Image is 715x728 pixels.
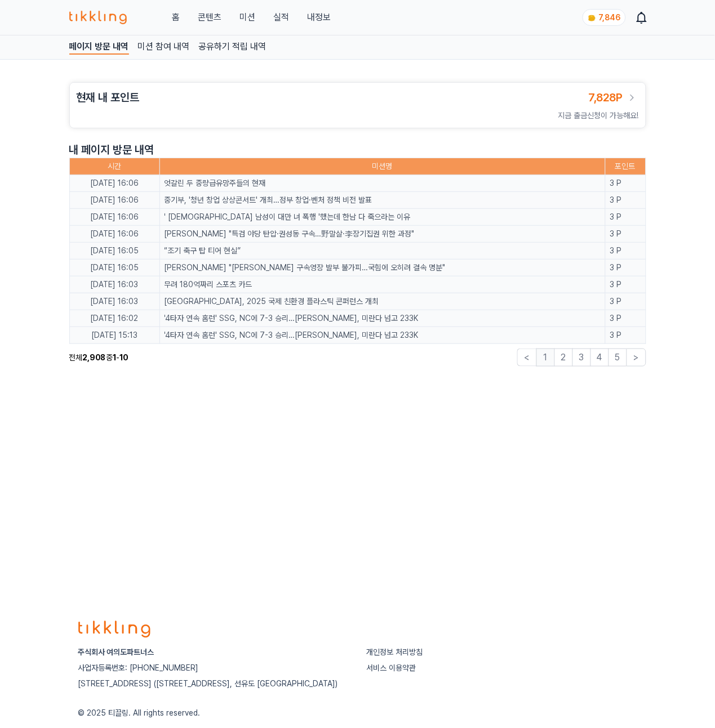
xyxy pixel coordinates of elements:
[605,327,646,344] td: 3 P
[159,158,605,175] th: 미션명
[74,194,155,206] p: [DATE] 16:06
[74,279,155,291] p: [DATE] 16:03
[605,276,646,293] td: 3 P
[138,40,190,55] a: 미션 참여 내역
[74,245,155,257] p: [DATE] 16:05
[165,312,601,324] a: '4타자 연속 홈런' SSG, NC에 7-3 승리…[PERSON_NAME], 미란다 넘고 233K
[605,243,646,260] td: 3 P
[74,177,155,189] p: [DATE] 16:06
[69,352,128,363] p: 전체 중 -
[120,353,128,362] strong: 10
[198,11,221,24] a: 콘텐츠
[165,262,601,274] a: [PERSON_NAME] "[PERSON_NAME] 구속영장 발부 불가피…국힘에 오히려 결속 명분"
[605,226,646,243] td: 3 P
[367,648,423,657] a: 개인정보 처리방침
[74,262,155,274] p: [DATE] 16:05
[69,40,129,55] a: 페이지 방문 내역
[165,245,601,257] a: “조기 축구 탑 티어 현실”
[78,708,637,719] p: © 2025 티끌링. All rights reserved.
[78,647,349,658] p: 주식회사 여의도파트너스
[605,310,646,327] td: 3 P
[69,142,646,158] p: 내 페이지 방문 내역
[558,111,639,120] span: 지금 출금신청이 가능해요!
[588,14,597,23] img: coin
[165,177,601,189] a: 엇갈린 두 중량급유망주들의 현재
[165,228,601,240] a: [PERSON_NAME] "특검 야당 탄압·권성동 구속…野말살·李장기집권 위한 과정"
[273,11,289,24] a: 실적
[589,91,623,104] span: 7,828P
[554,349,572,367] button: 2
[590,349,609,367] button: 4
[589,90,639,105] a: 7,828P
[83,353,106,362] strong: 2,908
[165,329,601,341] a: '4타자 연속 홈런' SSG, NC에 7-3 승리…[PERSON_NAME], 미란다 넘고 233K
[605,260,646,276] td: 3 P
[605,192,646,209] td: 3 P
[165,279,601,291] a: 무려 180억짜리 스포츠 카드
[609,349,627,367] button: 5
[572,349,590,367] button: 3
[78,663,349,674] p: 사업자등록번호: [PHONE_NUMBER]
[172,11,180,24] a: 홈
[78,621,150,638] img: logo
[367,664,416,673] a: 서비스 이용약관
[74,228,155,240] p: [DATE] 16:06
[536,349,554,367] button: 1
[239,11,255,24] button: 미션
[605,158,646,175] th: 포인트
[199,40,267,55] a: 공유하기 적립 내역
[74,312,155,324] p: [DATE] 16:02
[583,9,624,26] a: coin 7,846
[605,209,646,226] td: 3 P
[74,329,155,341] p: [DATE] 15:13
[165,211,601,223] a: ' [DEMOGRAPHIC_DATA] 남성이 대만 녀 폭행 '했는데 한남 다 죽으라는 이유
[77,90,140,105] h3: 현재 내 포인트
[69,158,159,175] th: 시간
[165,194,601,206] a: 중기부, '청년 창업 상상콘서트' 개최…정부 창업·벤처 정책 비전 발표
[78,678,349,690] p: [STREET_ADDRESS] ([STREET_ADDRESS], 선유도 [GEOGRAPHIC_DATA])
[74,211,155,223] p: [DATE] 16:06
[605,293,646,310] td: 3 P
[113,353,117,362] strong: 1
[165,296,601,307] a: [GEOGRAPHIC_DATA], 2025 국제 친환경 플라스틱 콘퍼런스 개최
[599,13,621,22] span: 7,846
[69,11,127,24] img: 티끌링
[605,175,646,192] td: 3 P
[74,296,155,307] p: [DATE] 16:03
[627,349,646,367] button: >
[517,349,536,367] button: <
[307,11,331,24] a: 내정보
